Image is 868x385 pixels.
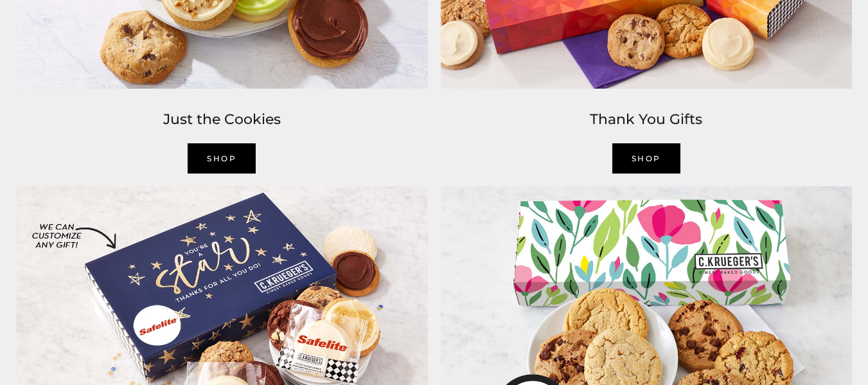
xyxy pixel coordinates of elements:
[441,108,853,131] h2: Thank You Gifts
[188,143,256,174] a: Shop
[16,108,428,131] h2: Just the Cookies
[612,143,680,174] a: shop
